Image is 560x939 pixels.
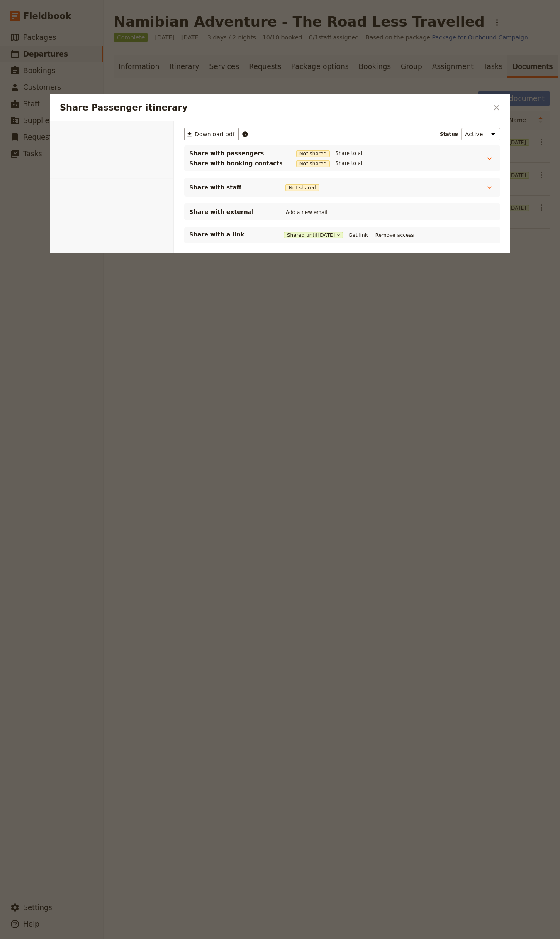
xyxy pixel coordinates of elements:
[461,128,500,140] select: Status
[189,183,272,192] span: Share with staff
[60,101,488,114] h2: Share Passenger itinerary
[440,131,458,138] span: Status
[189,230,272,238] p: Share with a link
[284,208,329,217] button: Add a new email
[333,149,365,158] button: Share to all
[489,101,504,115] button: Close dialog
[284,232,343,238] button: Shared until[DATE]
[346,231,370,240] button: Get link
[296,150,330,157] span: Not shared
[189,159,283,167] span: Share with booking contacts
[285,184,319,191] span: Not shared
[189,208,272,216] span: Share with external
[184,128,239,140] button: ​Download pdf
[296,160,330,167] span: Not shared
[189,149,283,157] span: Share with passengers
[318,232,335,238] span: [DATE]
[333,159,365,168] button: Share to all
[373,231,416,240] button: Remove access
[195,130,235,138] span: Download pdf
